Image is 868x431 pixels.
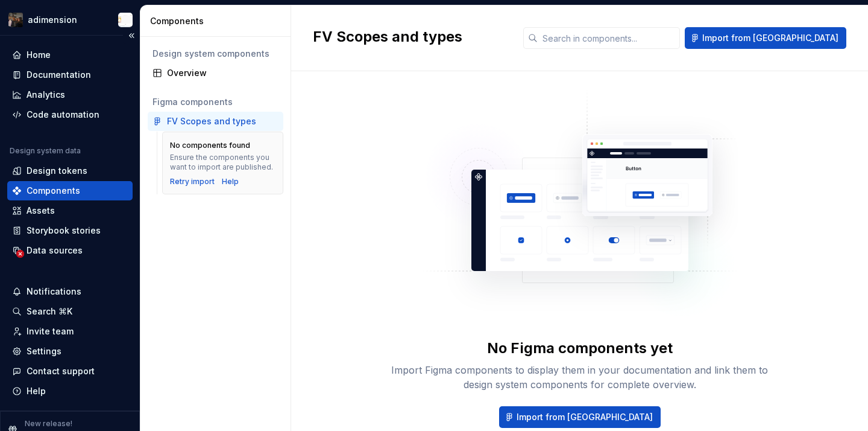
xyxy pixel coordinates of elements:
[27,69,91,81] div: Documentation
[28,14,77,26] div: adimension
[27,365,95,377] div: Contact support
[170,141,250,150] div: No components found
[27,345,61,357] div: Settings
[222,177,239,187] a: Help
[685,27,846,49] button: Import from [GEOGRAPHIC_DATA]
[7,65,133,85] a: Documentation
[148,63,283,83] a: Overview
[7,342,133,361] a: Settings
[27,49,51,61] div: Home
[7,241,133,260] a: Data sources
[150,15,286,27] div: Components
[123,27,140,44] button: Collapse sidebar
[27,385,46,397] div: Help
[7,181,133,200] a: Components
[148,112,283,131] a: FV Scopes and types
[7,221,133,240] a: Storybook stories
[8,13,23,27] img: 6406f678-1b55-468d-98ac-69dd53595fce.png
[25,419,72,429] p: New release!
[27,225,101,237] div: Storybook stories
[7,302,133,321] button: Search ⌘K
[517,411,653,423] span: Import from [GEOGRAPHIC_DATA]
[27,165,87,177] div: Design tokens
[27,325,74,337] div: Invite team
[118,13,133,27] img: Nikki Craciun
[167,67,278,79] div: Overview
[7,45,133,65] a: Home
[153,48,278,60] div: Design system components
[170,177,215,187] button: Retry import
[27,286,81,298] div: Notifications
[27,89,65,101] div: Analytics
[27,109,99,121] div: Code automation
[487,339,673,358] div: No Figma components yet
[27,205,55,217] div: Assets
[167,115,256,127] div: FV Scopes and types
[7,282,133,301] button: Notifications
[170,153,275,172] div: Ensure the components you want to import are published.
[7,382,133,401] button: Help
[7,85,133,104] a: Analytics
[7,161,133,180] a: Design tokens
[10,146,81,156] div: Design system data
[2,7,137,33] button: adimensionNikki Craciun
[27,305,72,318] div: Search ⌘K
[7,105,133,124] a: Code automation
[7,201,133,220] a: Assets
[387,363,773,392] div: Import Figma components to display them in your documentation and link them to design system comp...
[27,185,80,197] div: Components
[538,27,680,49] input: Search in components...
[313,27,509,46] h2: FV Scopes and types
[27,244,83,257] div: Data sources
[7,322,133,341] a: Invite team
[702,32,838,44] span: Import from [GEOGRAPHIC_DATA]
[7,362,133,381] button: Contact support
[153,96,278,108] div: Figma components
[499,406,661,428] button: Import from [GEOGRAPHIC_DATA]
